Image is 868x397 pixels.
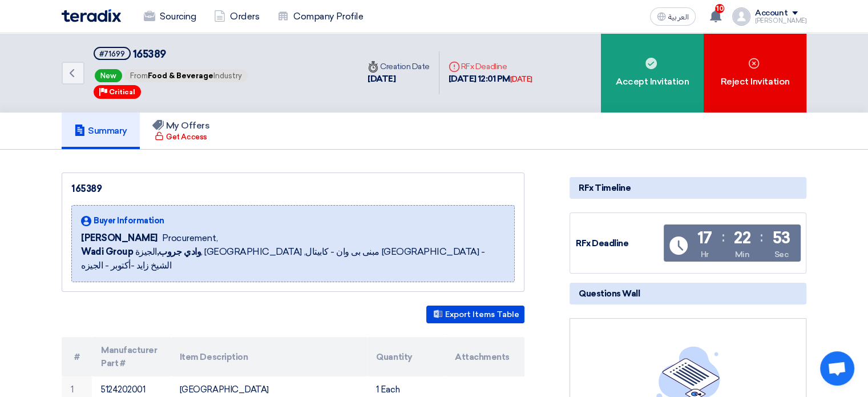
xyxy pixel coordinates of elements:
[820,351,854,386] div: Open chat
[92,337,171,376] th: Manufacturer Part #
[697,230,712,246] div: 17
[94,47,249,61] h5: 165389
[124,69,248,82] span: From Industry
[162,231,217,245] span: Procurement,
[171,337,368,376] th: Item Description
[449,73,532,86] div: [DATE] 12:01 PM
[734,230,750,246] div: 22
[755,9,788,18] div: Account
[601,33,704,113] div: Accept Invitation
[426,306,524,323] button: Export Items Table
[62,9,121,22] img: Teradix logo
[81,245,505,272] span: الجيزة, [GEOGRAPHIC_DATA] ,مبنى بى وان - كابيتال [GEOGRAPHIC_DATA] - الشيخ زايد -أكتوبر - الجيزه
[449,61,532,73] div: RFx Deadline
[62,337,92,376] th: #
[774,248,789,260] div: Sec
[133,48,166,61] span: 165389
[510,74,532,85] div: [DATE]
[579,287,640,300] span: Questions Wall
[99,50,125,58] div: #71699
[715,4,724,13] span: 10
[772,230,790,246] div: 53
[94,215,164,227] span: Buyer Information
[732,7,750,26] img: profile_test.png
[109,88,135,96] span: Critical
[576,237,661,250] div: RFx Deadline
[367,337,446,376] th: Quantity
[148,71,213,80] span: Food & Beverage
[155,131,207,143] div: Get Access
[368,73,430,86] div: [DATE]
[700,248,708,260] div: Hr
[735,248,750,260] div: Min
[446,337,524,376] th: Attachments
[81,231,158,245] span: [PERSON_NAME]
[668,13,689,21] span: العربية
[62,113,140,149] a: Summary
[570,177,806,199] div: RFx Timeline
[704,33,806,113] div: Reject Invitation
[152,120,210,131] h5: My Offers
[74,125,127,137] h5: Summary
[721,227,724,247] div: :
[71,182,515,196] div: 165389
[760,227,763,247] div: :
[368,61,430,73] div: Creation Date
[755,18,806,24] div: [PERSON_NAME]
[95,69,122,82] span: New
[205,4,268,29] a: Orders
[81,246,201,257] b: Wadi Group وادي جروب,
[140,113,223,149] a: My Offers Get Access
[135,4,205,29] a: Sourcing
[268,4,372,29] a: Company Profile
[650,7,696,26] button: العربية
